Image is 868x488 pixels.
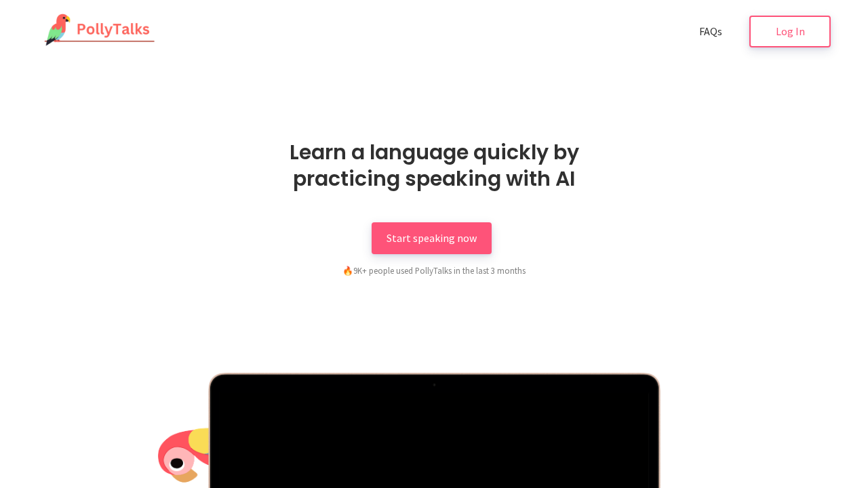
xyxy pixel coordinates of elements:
h1: Learn a language quickly by practicing speaking with AI [248,139,620,192]
span: FAQs [699,24,722,38]
a: Log In [749,16,831,47]
a: FAQs [684,16,737,47]
a: Start speaking now [372,222,492,254]
span: fire [342,265,353,276]
span: Start speaking now [387,231,477,245]
div: 9K+ people used PollyTalks in the last 3 months [271,264,597,277]
span: Log In [776,24,805,38]
img: PollyTalks Logo [37,14,155,47]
